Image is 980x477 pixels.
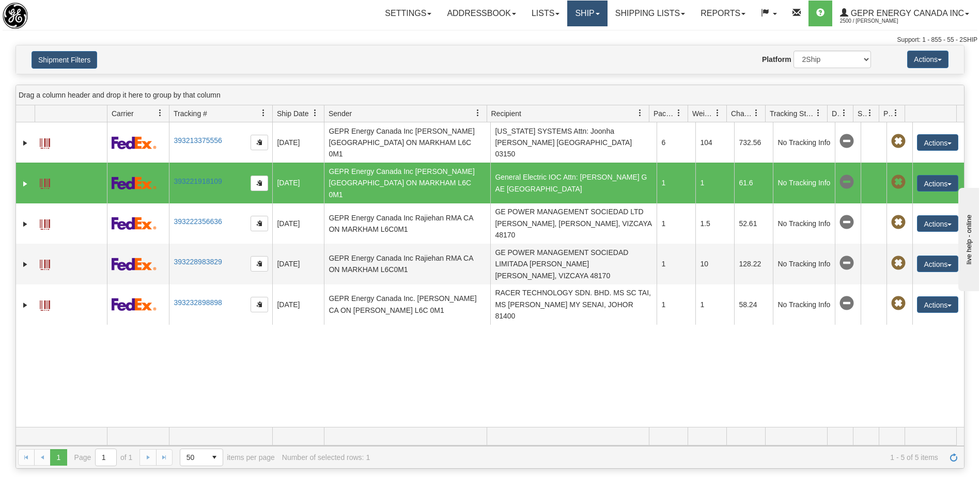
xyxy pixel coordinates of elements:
button: Copy to clipboard [251,135,268,150]
span: Page 1 [50,449,67,466]
td: [DATE] [272,163,324,203]
span: select [206,449,223,466]
img: 2 - FedEx Express® [112,217,157,230]
a: Weight filter column settings [709,104,726,122]
a: Label [40,134,50,150]
a: 393213375556 [174,136,222,145]
button: Actions [917,215,958,232]
td: No Tracking Info [773,203,835,244]
button: Actions [917,175,958,192]
img: 2 - FedEx Express® [112,258,157,271]
td: 58.24 [734,284,773,325]
div: Support: 1 - 855 - 55 - 2SHIP [3,36,977,44]
img: 2 - FedEx Express® [112,136,157,149]
td: 104 [695,122,734,163]
span: Page of 1 [74,449,133,466]
td: No Tracking Info [773,122,835,163]
td: 1 [657,163,695,203]
span: No Tracking Info [839,134,854,149]
span: 50 [186,452,200,463]
td: 1 [657,203,695,244]
a: Expand [20,259,30,269]
td: 10 [695,244,734,284]
span: Page sizes drop down [180,449,223,466]
a: 393232898898 [174,298,222,307]
span: GEPR Energy Canada Inc [848,9,964,18]
a: Addressbook [439,1,524,26]
div: Number of selected rows: 1 [282,453,370,462]
td: GEPR Energy Canada Inc. [PERSON_NAME] CA ON [PERSON_NAME] L6C 0M1 [324,284,490,325]
a: Label [40,255,50,272]
a: Sender filter column settings [469,104,487,122]
label: Platform [762,54,791,65]
td: 732.56 [734,122,773,163]
span: Pickup Not Assigned [891,215,906,230]
span: Ship Date [277,108,308,119]
a: 393221918109 [174,177,222,185]
a: Lists [524,1,567,26]
td: GE POWER MANAGEMENT SOCIEDAD LTD [PERSON_NAME], [PERSON_NAME], VIZCAYA 48170 [490,203,657,244]
td: [DATE] [272,122,324,163]
td: 61.6 [734,163,773,203]
iframe: chat widget [956,186,979,291]
a: Delivery Status filter column settings [835,104,853,122]
span: Pickup Not Assigned [891,175,906,189]
span: Carrier [112,108,134,119]
a: Shipping lists [608,1,693,26]
span: Sender [329,108,352,119]
td: General Electric IOC Attn: [PERSON_NAME] G AE [GEOGRAPHIC_DATA] [490,163,657,203]
a: Recipient filter column settings [631,104,649,122]
span: No Tracking Info [839,296,854,311]
a: Packages filter column settings [670,104,688,122]
button: Copy to clipboard [251,256,268,272]
span: Pickup Not Assigned [891,296,906,311]
a: Label [40,215,50,231]
a: GEPR Energy Canada Inc 2500 / [PERSON_NAME] [832,1,977,26]
td: No Tracking Info [773,244,835,284]
span: Recipient [491,108,521,119]
a: Pickup Status filter column settings [887,104,905,122]
a: Expand [20,219,30,229]
td: 1 [695,163,734,203]
td: RACER TECHNOLOGY SDN. BHD. MS SC TAI, MS [PERSON_NAME] MY SENAI, JOHOR 81400 [490,284,657,325]
a: Label [40,296,50,312]
div: grid grouping header [16,85,964,105]
img: 2 - FedEx Express® [112,177,157,189]
a: Shipment Issues filter column settings [861,104,879,122]
img: 2 - FedEx Express® [112,298,157,311]
td: GEPR Energy Canada Inc Rajiehan RMA CA ON MARKHAM L6C0M1 [324,203,490,244]
a: Tracking Status filter column settings [810,104,827,122]
td: GEPR Energy Canada Inc [PERSON_NAME] [GEOGRAPHIC_DATA] ON MARKHAM L6C 0M1 [324,163,490,203]
td: GEPR Energy Canada Inc [PERSON_NAME] [GEOGRAPHIC_DATA] ON MARKHAM L6C 0M1 [324,122,490,163]
button: Actions [917,256,958,272]
td: 6 [657,122,695,163]
td: [US_STATE] SYSTEMS Attn: Joonha [PERSON_NAME] [GEOGRAPHIC_DATA] 03150 [490,122,657,163]
button: Copy to clipboard [251,176,268,191]
button: Shipment Filters [32,51,97,69]
span: Pickup Status [883,108,892,119]
td: 1 [657,284,695,325]
td: GE POWER MANAGEMENT SOCIEDAD LIMITADA [PERSON_NAME] [PERSON_NAME], VIZCAYA 48170 [490,244,657,284]
a: Expand [20,179,30,189]
span: No Tracking Info [839,256,854,271]
td: 1 [695,284,734,325]
button: Copy to clipboard [251,297,268,312]
span: No Tracking Info [839,215,854,230]
td: No Tracking Info [773,284,835,325]
a: Label [40,174,50,190]
span: Charge [731,108,753,119]
span: Pickup Not Assigned [891,134,906,149]
button: Actions [907,51,948,68]
span: Shipment Issues [858,108,866,119]
a: Expand [20,138,30,148]
span: 1 - 5 of 5 items [377,453,938,462]
span: No Tracking Info [839,175,854,189]
td: [DATE] [272,203,324,244]
span: 2500 / [PERSON_NAME] [840,16,917,26]
span: Pickup Not Assigned [891,256,906,271]
td: 52.61 [734,203,773,244]
td: [DATE] [272,284,324,325]
td: 1.5 [695,203,734,244]
a: Settings [377,1,439,26]
td: No Tracking Info [773,163,835,203]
